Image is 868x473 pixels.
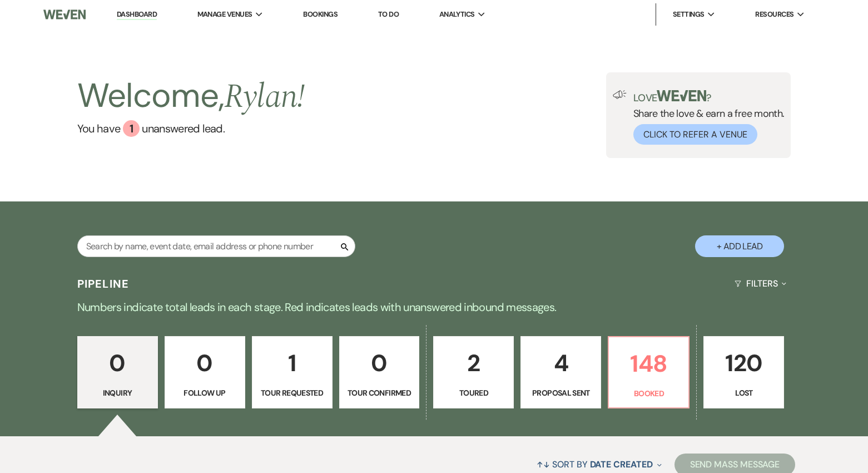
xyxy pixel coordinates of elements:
[197,9,252,20] span: Manage Venues
[616,345,682,382] p: 148
[85,387,151,399] p: Inquiry
[433,336,514,408] a: 2Toured
[224,71,305,122] span: Rylan !
[378,9,399,19] a: To Do
[172,387,238,399] p: Follow Up
[703,336,784,408] a: 120Lost
[520,336,601,408] a: 4Proposal Sent
[528,344,594,382] p: 4
[77,336,158,408] a: 0Inquiry
[165,336,245,408] a: 0Follow Up
[339,336,420,408] a: 0Tour Confirmed
[755,9,793,20] span: Resources
[711,344,777,382] p: 120
[77,120,305,137] a: You have 1 unanswered lead.
[730,269,791,298] button: Filters
[85,344,151,382] p: 0
[608,336,690,408] a: 148Booked
[43,3,86,26] img: Weven Logo
[77,235,355,257] input: Search by name, event date, email address or phone number
[528,387,594,399] p: Proposal Sent
[673,9,705,20] span: Settings
[172,344,238,382] p: 0
[252,336,333,408] a: 1Tour Requested
[695,235,784,257] button: + Add Lead
[346,344,413,382] p: 0
[123,120,140,137] div: 1
[346,387,413,399] p: Tour Confirmed
[34,298,835,316] p: Numbers indicate total leads in each stage. Red indicates leads with unanswered inbound messages.
[259,387,325,399] p: Tour Requested
[627,90,785,145] div: Share the love & earn a free month.
[439,9,475,20] span: Analytics
[537,459,550,470] span: ↑↓
[613,90,627,99] img: loud-speaker-illustration.svg
[440,344,507,382] p: 2
[616,387,682,400] p: Booked
[259,344,325,382] p: 1
[117,9,157,20] a: Dashboard
[440,387,507,399] p: Toured
[657,90,706,101] img: weven-logo-green.svg
[633,124,757,145] button: Click to Refer a Venue
[77,276,130,292] h3: Pipeline
[303,9,338,19] a: Bookings
[633,90,785,103] p: Love ?
[711,387,777,399] p: Lost
[77,72,305,120] h2: Welcome,
[590,459,653,470] span: Date Created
